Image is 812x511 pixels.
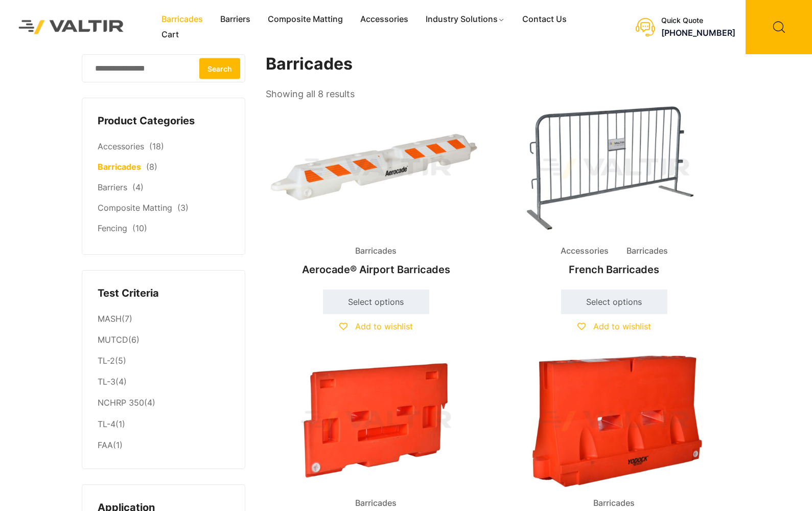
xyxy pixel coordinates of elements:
a: Industry Solutions [417,12,514,27]
h4: Test Criteria [98,286,229,301]
a: MUTCD [98,335,128,345]
span: Barricades [347,496,404,511]
span: Barricades [347,243,404,259]
img: Valtir Rentals [8,9,135,46]
span: Add to wishlist [355,321,413,331]
a: Select options for “French Barricades” [561,290,667,314]
a: Barriers [98,182,127,192]
a: TL-2 [98,356,115,366]
a: Contact Us [514,12,575,27]
span: Accessories [553,243,616,259]
a: Barricades [153,12,212,27]
span: Barricades [586,496,642,511]
a: [PHONE_NUMBER] [661,28,735,38]
button: Search [199,58,240,79]
span: Barricades [619,243,676,259]
a: TL-3 [98,376,115,387]
a: Barricades [98,162,141,172]
h4: Product Categories [98,114,229,129]
span: (10) [132,223,147,233]
li: (4) [98,372,229,393]
h1: Barricades [266,54,726,74]
li: (7) [98,308,229,329]
a: Fencing [98,223,127,233]
a: BarricadesAerocade® Airport Barricades [266,102,486,281]
span: (18) [149,141,164,151]
li: (6) [98,330,229,351]
li: (4) [98,393,229,414]
a: Add to wishlist [339,321,413,331]
a: Cart [153,27,188,42]
a: NCHRP 350 [98,397,144,408]
span: (4) [132,182,144,192]
a: Add to wishlist [577,321,651,331]
span: (3) [177,203,189,213]
h2: Aerocade® Airport Barricades [266,258,486,281]
li: (1) [98,414,229,435]
a: Barriers [212,12,259,27]
a: Accessories BarricadesFrench Barricades [504,102,725,281]
a: Accessories [352,12,417,27]
li: (5) [98,351,229,372]
a: FAA [98,440,113,450]
a: Composite Matting [98,203,172,213]
a: Accessories [98,141,144,151]
a: Select options for “Aerocade® Airport Barricades” [323,290,429,314]
a: Composite Matting [259,12,352,27]
span: Add to wishlist [593,321,651,331]
a: TL-4 [98,419,115,429]
span: (8) [146,162,157,172]
li: (1) [98,435,229,453]
h2: French Barricades [504,258,725,281]
div: Quick Quote [661,16,735,25]
p: Showing all 8 results [266,85,355,103]
a: MASH [98,314,122,324]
